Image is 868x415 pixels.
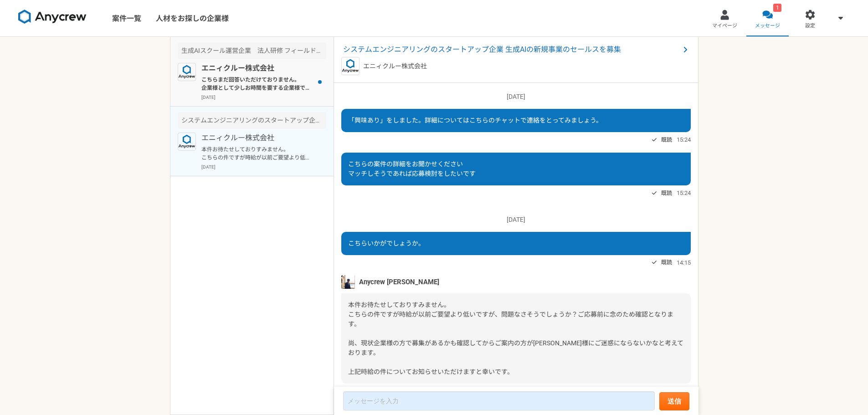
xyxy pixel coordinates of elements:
[178,42,326,59] div: 生成AIスクール運営企業 法人研修 フィールドセールスリーダー候補
[201,145,314,162] p: 本件お待たせしておりすみません。 こちらの件ですが時給が以前ご要望より低いですが、問題なさそうでしょうか？ご応募前に念のため確認となります。 尚、現状企業様の方で募集があるかも確認してからご案内...
[341,92,691,102] p: [DATE]
[201,133,314,143] p: エニィクルー株式会社
[18,10,87,24] img: 8DqYSo04kwAAAAASUVORK5CYII=
[661,188,672,199] span: 既読
[348,240,425,247] span: こちらいかがでしょうか。
[201,76,314,92] p: こちらまだ回答いただけておりません。 企業様として少しお時間を要する企業様ですので、再来週明けほどまでお待ちいただけますと幸いです。 よろしくお願いいたします。
[178,63,196,81] img: logo_text_blue_01.png
[677,258,691,267] span: 14:15
[348,160,476,177] span: こちらの案件の詳細をお聞かせください マッチしそうであれば応募検討をしたいです
[363,61,427,71] p: エニィクルー株式会社
[345,386,360,395] span: 21:14
[341,275,355,289] img: tomoya_yamashita.jpeg
[341,57,360,75] img: logo_text_blue_01.png
[659,392,689,410] button: 送信
[348,117,602,124] span: 「興味あり」をしました。詳細についてはこちらのチャットで連絡をとってみましょう。
[178,133,196,151] img: logo_text_blue_01.png
[178,112,326,129] div: システムエンジニアリングのスタートアップ企業 生成AIの新規事業のセールスを募集
[677,189,691,197] span: 15:24
[359,277,439,287] span: Anycrew [PERSON_NAME]
[201,94,326,101] p: [DATE]
[341,215,691,225] p: [DATE]
[201,63,314,74] p: エニィクルー株式会社
[755,22,780,30] span: メッセージ
[661,257,672,268] span: 既読
[201,164,326,170] p: [DATE]
[805,22,815,30] span: 設定
[348,301,683,375] span: 本件お待たせしておりすみません。 こちらの件ですが時給が以前ご要望より低いですが、問題なさそうでしょうか？ご応募前に念のため確認となります。 尚、現状企業様の方で募集があるかも確認してからご案内...
[773,4,781,12] div: 1
[677,135,691,144] span: 15:24
[712,22,737,30] span: マイページ
[661,134,672,145] span: 既読
[343,44,680,55] span: システムエンジニアリングのスタートアップ企業 生成AIの新規事業のセールスを募集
